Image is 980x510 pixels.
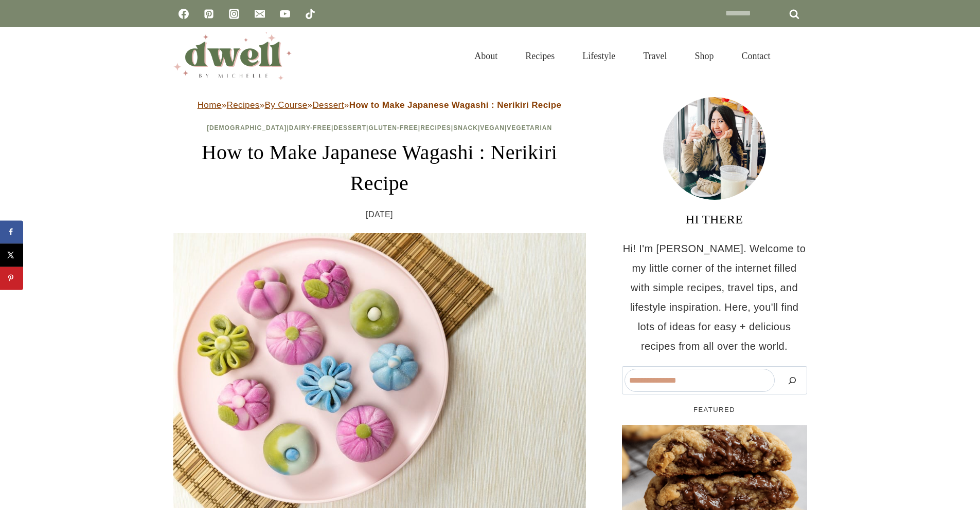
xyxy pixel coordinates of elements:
a: [DEMOGRAPHIC_DATA] [207,124,287,131]
button: View Search Form [790,47,807,65]
img: wagashi recipe nerikiri mochi white bean paste dessert japan snack candy [173,233,586,508]
a: Facebook [173,4,194,24]
a: Vegan [480,124,505,131]
nav: Primary Navigation [460,38,784,74]
p: Hi! I'm [PERSON_NAME]. Welcome to my little corner of the internet filled with simple recipes, tr... [622,239,807,356]
a: Dairy-Free [289,124,331,131]
a: Recipes [226,100,259,110]
img: DWELL by michelle [173,32,292,80]
a: By Course [265,100,308,110]
a: Dessert [312,100,344,110]
a: Recipes [420,124,451,131]
h1: How to Make Japanese Wagashi : Nerikiri Recipe [173,137,586,199]
a: Home [198,100,222,110]
a: Email [250,4,270,24]
a: Instagram [224,4,244,24]
a: Vegetarian [507,124,552,131]
a: Pinterest [199,4,219,24]
strong: How to Make Japanese Wagashi : Nerikiri Recipe [349,100,562,110]
span: » » » » [198,100,562,110]
h3: HI THERE [622,210,807,229]
a: Shop [681,38,727,74]
a: Gluten-Free [368,124,418,131]
a: Snack [453,124,478,131]
a: Travel [629,38,681,74]
a: TikTok [300,4,320,24]
span: | | | | | | | [207,124,552,131]
a: Contact [728,38,785,74]
a: Recipes [511,38,568,74]
a: Lifestyle [568,38,629,74]
button: Search [780,369,805,392]
a: YouTube [275,4,295,24]
a: Dessert [333,124,366,131]
time: [DATE] [366,207,393,222]
a: About [460,38,511,74]
h5: FEATURED [622,405,807,415]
